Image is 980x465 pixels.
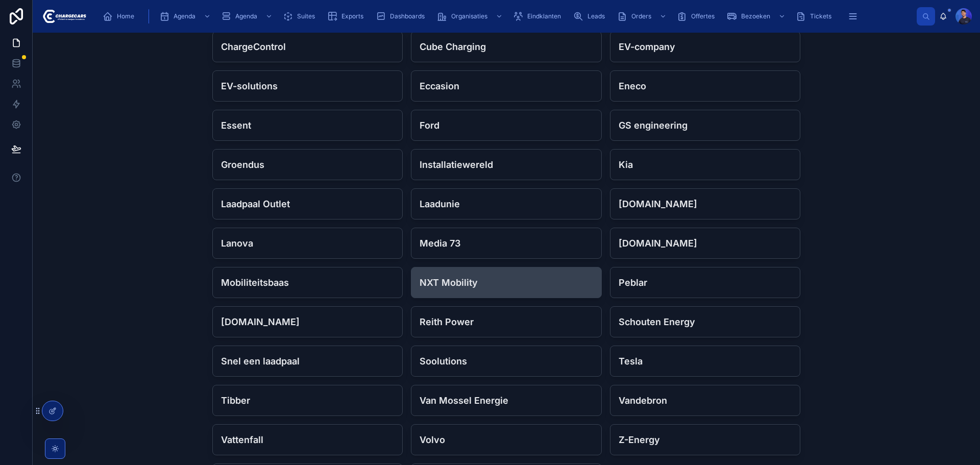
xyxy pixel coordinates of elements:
[619,158,792,172] h4: Kia
[420,118,593,132] h4: Ford
[411,110,601,141] a: Ford
[434,7,508,26] a: Organisaties
[411,267,601,298] a: NXT Mobility
[221,40,394,54] h4: ChargeControl
[527,12,561,20] span: Eindklanten
[674,7,722,26] a: Offertes
[411,346,601,377] a: Soolutions
[212,149,403,180] a: Groendus
[420,315,593,329] h4: Reith Power
[810,12,831,20] span: Tickets
[221,158,394,172] h4: Groendus
[724,7,791,26] a: Bezoeken
[619,197,792,211] h4: [DOMAIN_NAME]
[212,306,403,337] a: [DOMAIN_NAME]
[610,267,800,298] a: Peblar
[610,306,800,337] a: Schouten Energy
[610,188,800,219] a: [DOMAIN_NAME]
[411,424,601,455] a: Volvo
[610,149,800,180] a: Kia
[212,346,403,377] a: Snel een laadpaal
[619,118,792,132] h4: GS engineering
[221,433,394,447] h4: Vattenfall
[411,306,601,337] a: Reith Power
[341,12,363,20] span: Exports
[212,228,403,259] a: Lanova
[373,7,432,26] a: Dashboards
[420,158,593,172] h4: Installatiewereld
[221,276,394,289] h4: Mobiliteitsbaas
[212,31,403,62] a: ChargeControl
[420,79,593,93] h4: Eccasion
[420,394,593,407] h4: Van Mossel Energie
[570,7,612,26] a: Leads
[324,7,371,26] a: Exports
[610,31,800,62] a: EV-company
[587,12,605,20] span: Leads
[411,188,601,219] a: Laadunie
[280,7,322,26] a: Suites
[510,7,568,26] a: Eindklanten
[610,70,800,102] a: Eneco
[212,188,403,219] a: Laadpaal Outlet
[619,354,792,368] h4: Tesla
[420,236,593,250] h4: Media 73
[411,385,601,416] a: Van Mossel Energie
[411,70,601,102] a: Eccasion
[221,79,394,93] h4: EV-solutions
[619,276,792,289] h4: Peblar
[221,236,394,250] h4: Lanova
[741,12,770,20] span: Bezoeken
[451,12,487,20] span: Organisaties
[793,7,839,26] a: Tickets
[100,7,141,26] a: Home
[218,7,278,26] a: Agenda
[297,12,315,20] span: Suites
[610,424,800,455] a: Z-Energy
[619,236,792,250] h4: [DOMAIN_NAME]
[411,31,601,62] a: Cube Charging
[212,110,403,141] a: Essent
[420,276,593,289] h4: NXT Mobility
[420,197,593,211] h4: Laadunie
[117,12,134,20] span: Home
[619,40,792,54] h4: EV-company
[411,149,601,180] a: Installatiewereld
[174,12,195,20] span: Agenda
[41,8,86,25] img: App logo
[235,12,257,20] span: Agenda
[420,354,593,368] h4: Soolutions
[619,315,792,329] h4: Schouten Energy
[610,385,800,416] a: Vandebron
[619,394,792,407] h4: Vandebron
[614,7,672,26] a: Orders
[156,7,216,26] a: Agenda
[212,385,403,416] a: Tibber
[212,424,403,455] a: Vattenfall
[691,12,715,20] span: Offertes
[221,315,394,329] h4: [DOMAIN_NAME]
[221,354,394,368] h4: Snel een laadpaal
[631,12,651,20] span: Orders
[94,5,917,28] div: scrollable content
[420,40,593,54] h4: Cube Charging
[420,433,593,447] h4: Volvo
[411,228,601,259] a: Media 73
[610,110,800,141] a: GS engineering
[221,118,394,132] h4: Essent
[212,70,403,102] a: EV-solutions
[390,12,425,20] span: Dashboards
[221,197,394,211] h4: Laadpaal Outlet
[619,79,792,93] h4: Eneco
[619,433,792,447] h4: Z-Energy
[221,394,394,407] h4: Tibber
[610,346,800,377] a: Tesla
[212,267,403,298] a: Mobiliteitsbaas
[610,228,800,259] a: [DOMAIN_NAME]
